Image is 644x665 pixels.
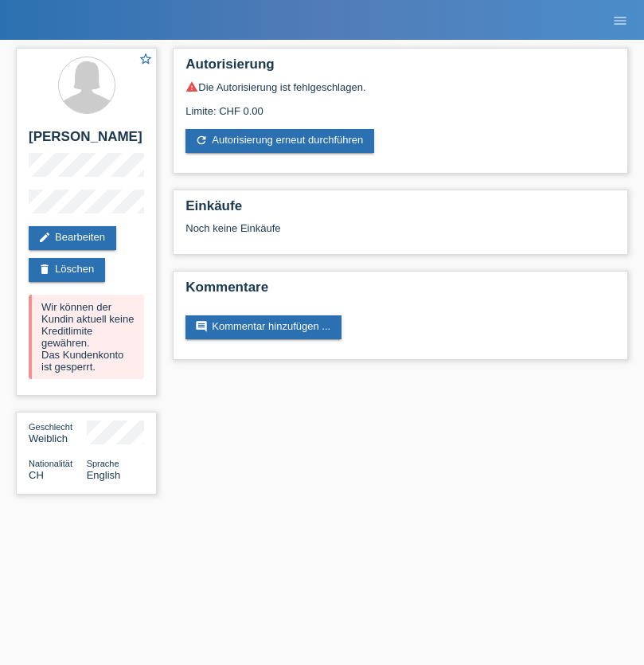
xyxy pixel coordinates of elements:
span: Geschlecht [29,422,72,432]
div: Limite: CHF 0.00 [185,93,615,117]
a: commentKommentar hinzufügen ... [185,315,342,339]
div: Die Autorisierung ist fehlgeschlagen. [185,80,615,93]
h2: Kommentare [185,280,615,303]
span: Schweiz [29,469,44,481]
i: edit [38,231,51,244]
i: warning [185,80,198,93]
a: star_border [139,52,153,68]
a: refreshAutorisierung erneut durchführen [185,129,374,153]
a: deleteLöschen [29,258,105,282]
h2: [PERSON_NAME] [29,129,144,153]
span: English [87,469,121,481]
div: Wir können der Kundin aktuell keine Kreditlimite gewähren. Das Kundenkonto ist gesperrt. [29,295,144,379]
span: Sprache [87,459,119,468]
i: comment [195,320,208,333]
i: star_border [139,52,153,66]
div: Noch keine Einkäufe [185,222,615,246]
i: menu [612,13,628,29]
h2: Einkäufe [185,198,615,222]
h2: Autorisierung [185,57,615,80]
i: refresh [195,134,208,147]
div: Weiblich [29,421,87,444]
span: Nationalität [29,459,72,468]
a: editBearbeiten [29,226,116,250]
i: delete [38,263,51,276]
a: menu [604,15,636,25]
